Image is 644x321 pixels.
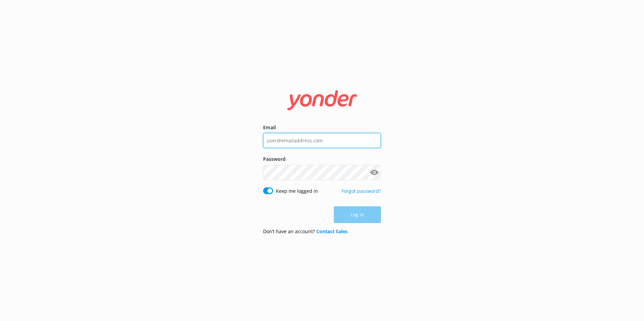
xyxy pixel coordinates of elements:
[342,188,381,194] a: Forgot password?
[367,166,381,179] button: Show password
[263,228,348,235] p: Don’t have an account?
[263,133,381,148] input: user@emailaddress.com
[263,124,381,131] label: Email
[263,155,381,163] label: Password
[316,228,348,235] a: Contact Sales
[276,187,318,195] label: Keep me logged in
